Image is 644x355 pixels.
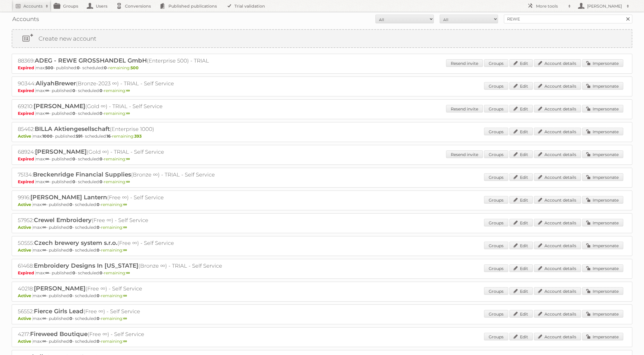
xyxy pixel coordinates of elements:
[69,247,72,253] strong: 0
[484,128,508,135] a: Groups
[42,134,53,139] strong: 1000
[18,134,33,139] span: Active
[509,242,533,249] a: Edit
[123,293,127,298] strong: ∞
[18,111,626,116] p: max: - published: - scheduled: -
[534,59,581,67] a: Account details
[123,316,127,321] strong: ∞
[18,156,36,162] span: Expired
[484,82,508,90] a: Groups
[126,88,130,93] strong: ∞
[42,247,46,253] strong: ∞
[18,103,222,110] h2: 69210: (Gold ∞) - TRIAL - Self Service
[18,156,626,162] p: max: - published: - scheduled: -
[100,88,102,93] strong: 0
[18,285,222,292] h2: 40218: (Free ∞) - Self Service
[97,293,100,298] strong: 0
[101,316,127,321] span: remaining:
[33,171,131,178] span: Breckenridge Financial Supplies
[18,202,33,207] span: Active
[484,310,508,318] a: Groups
[18,239,222,247] h2: 50555: (Free ∞) - Self Service
[18,125,222,133] h2: 85462: (Enterprise 1000)
[45,156,49,162] strong: ∞
[484,264,508,272] a: Groups
[36,80,76,87] span: AliyahBrewer
[100,179,102,184] strong: 0
[18,330,222,338] h2: 4217: (Free ∞) - Self Service
[509,150,533,158] a: Edit
[18,57,222,65] h2: 88369: (Enterprise 500) - TRIAL
[509,173,533,181] a: Edit
[18,270,36,276] span: Expired
[18,293,33,298] span: Active
[42,339,46,344] strong: ∞
[126,111,130,116] strong: ∞
[582,242,623,249] a: Impersonate
[34,308,83,315] span: Fierce Girls Lead
[484,333,508,340] a: Groups
[18,179,626,184] p: max: - published: - scheduled: -
[534,219,581,226] a: Account details
[582,333,623,340] a: Impersonate
[509,82,533,90] a: Edit
[18,270,626,276] p: max: - published: - scheduled: -
[42,316,46,321] strong: ∞
[509,333,533,340] a: Edit
[35,125,110,132] span: BILLA Aktiengesellschaft
[30,330,88,337] span: Fireweed Boutique
[97,247,100,253] strong: 0
[104,88,130,93] span: remaining:
[30,194,107,201] span: [PERSON_NAME] Lantern
[72,179,75,184] strong: 0
[101,202,127,207] span: remaining:
[35,148,87,155] span: [PERSON_NAME]
[45,270,49,276] strong: ∞
[509,287,533,295] a: Edit
[509,310,533,318] a: Edit
[534,196,581,204] a: Account details
[582,310,623,318] a: Impersonate
[18,194,222,201] h2: 9916: (Free ∞) - Self Service
[126,156,130,162] strong: ∞
[130,65,139,70] strong: 500
[77,65,80,70] strong: 0
[18,293,626,298] p: max: - published: - scheduled: -
[18,339,33,344] span: Active
[534,333,581,340] a: Account details
[69,293,72,298] strong: 0
[582,105,623,112] a: Impersonate
[582,59,623,67] a: Impersonate
[108,65,139,70] span: remaining:
[18,217,222,224] h2: 57952: (Free ∞) - Self Service
[69,225,72,230] strong: 0
[534,150,581,158] a: Account details
[72,156,75,162] strong: 0
[18,148,222,156] h2: 68924: (Gold ∞) - TRIAL - Self Service
[582,128,623,135] a: Impersonate
[484,287,508,295] a: Groups
[484,173,508,181] a: Groups
[45,88,49,93] strong: ∞
[126,270,130,276] strong: ∞
[509,59,533,67] a: Edit
[509,128,533,135] a: Edit
[446,150,483,158] a: Resend invite
[23,3,43,9] h2: Accounts
[534,287,581,295] a: Account details
[582,173,623,181] a: Impersonate
[34,217,92,224] span: Crewel Embroidery
[18,65,626,70] p: max: - published: - scheduled: -
[582,196,623,204] a: Impersonate
[484,105,508,112] a: Groups
[484,196,508,204] a: Groups
[72,270,75,276] strong: 0
[35,57,147,64] span: ADEG - REWE GROSSHANDEL GmbH
[97,225,100,230] strong: 0
[534,128,581,135] a: Account details
[18,134,626,139] p: max: - published: - scheduled: -
[534,264,581,272] a: Account details
[534,105,581,112] a: Account details
[34,285,86,292] span: [PERSON_NAME]
[34,103,85,110] span: [PERSON_NAME]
